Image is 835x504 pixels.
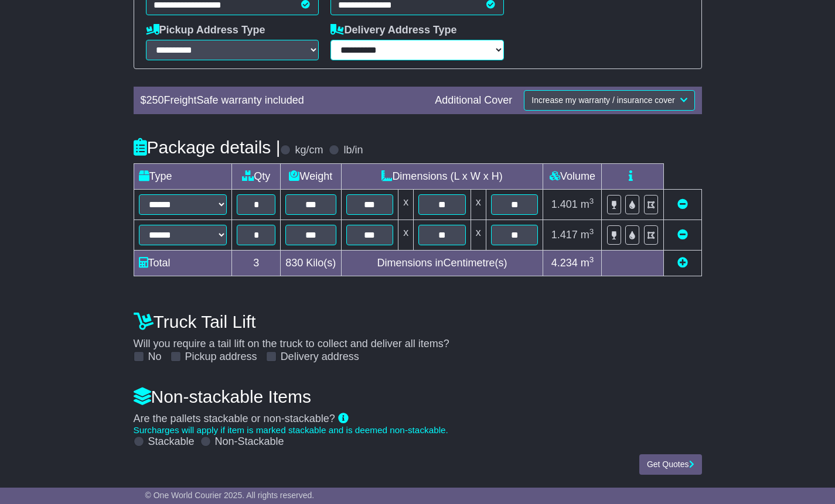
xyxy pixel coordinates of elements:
[146,94,164,106] span: 250
[135,94,430,107] div: $ FreightSafe warranty included
[185,351,257,364] label: Pickup address
[281,163,342,189] td: Weight
[581,257,594,269] span: m
[134,312,702,331] h4: Truck Tail Lift
[429,94,518,107] div: Additional Cover
[398,220,414,250] td: x
[148,436,195,448] label: Stackable
[341,163,543,189] td: Dimensions (L x W x H)
[134,163,232,189] td: Type
[281,250,342,276] td: Kilo(s)
[543,163,602,189] td: Volume
[589,197,594,205] sup: 3
[524,90,694,111] button: Increase my warranty / insurance cover
[148,351,162,364] label: No
[285,257,303,269] span: 830
[330,24,456,37] label: Delivery Address Type
[232,250,281,276] td: 3
[551,229,578,241] span: 1.417
[134,425,702,436] div: Surcharges will apply if item is marked stackable and is deemed non-stackable.
[134,413,335,424] span: Are the pallets stackable or non-stackable?
[134,387,702,406] h4: Non-stackable Items
[677,257,688,269] a: Add new item
[398,189,414,220] td: x
[581,198,594,210] span: m
[295,144,323,157] label: kg/cm
[134,138,281,157] h4: Package details |
[471,189,486,220] td: x
[677,229,688,241] a: Remove this item
[281,351,359,364] label: Delivery address
[581,229,594,241] span: m
[134,250,232,276] td: Total
[531,95,674,105] span: Increase my warranty / insurance cover
[551,198,578,210] span: 1.401
[589,227,594,236] sup: 3
[215,436,284,448] label: Non-Stackable
[145,491,315,500] span: © One World Courier 2025. All rights reserved.
[551,257,578,269] span: 4.234
[128,306,708,364] div: Will you require a tail lift on the truck to collect and deliver all items?
[677,198,688,210] a: Remove this item
[471,220,486,250] td: x
[639,454,702,475] button: Get Quotes
[232,163,281,189] td: Qty
[343,144,363,157] label: lb/in
[341,250,543,276] td: Dimensions in Centimetre(s)
[146,24,265,37] label: Pickup Address Type
[589,255,594,264] sup: 3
